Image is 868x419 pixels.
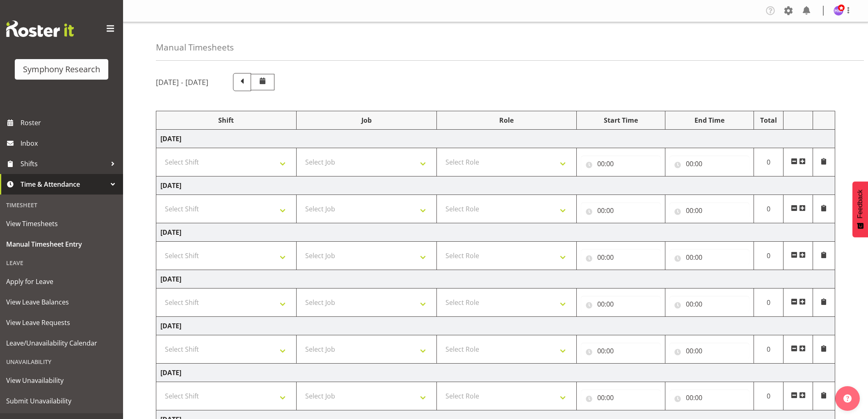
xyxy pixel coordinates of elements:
[2,234,121,254] a: Manual Timesheet Entry
[834,6,843,16] img: hitesh-makan1261.jpg
[2,312,121,333] a: View Leave Requests
[581,202,661,219] input: Click to select...
[857,190,864,218] span: Feedback
[581,249,661,266] input: Click to select...
[581,343,661,359] input: Click to select...
[21,137,119,149] span: Inbox
[2,213,121,234] a: View Timesheets
[301,115,432,125] div: Job
[2,197,121,213] div: Timesheet
[6,218,117,230] span: View Timesheets
[669,156,749,172] input: Click to select...
[852,181,868,237] button: Feedback - Show survey
[156,176,835,195] td: [DATE]
[6,337,117,349] span: Leave/Unavailability Calendar
[156,78,208,87] h5: [DATE] - [DATE]
[754,335,783,364] td: 0
[21,117,119,129] span: Roster
[2,271,121,292] a: Apply for Leave
[441,115,573,125] div: Role
[581,296,661,312] input: Click to select...
[758,115,779,125] div: Total
[754,148,783,176] td: 0
[160,115,292,125] div: Shift
[843,394,852,403] img: help-xxl-2.png
[156,130,835,148] td: [DATE]
[21,158,107,170] span: Shifts
[754,382,783,410] td: 0
[6,374,117,387] span: View Unavailability
[669,389,749,406] input: Click to select...
[581,389,661,406] input: Click to select...
[2,391,121,411] a: Submit Unavailability
[581,156,661,172] input: Click to select...
[669,343,749,359] input: Click to select...
[6,395,117,407] span: Submit Unavailability
[669,296,749,312] input: Click to select...
[6,275,117,288] span: Apply for Leave
[754,195,783,223] td: 0
[754,288,783,317] td: 0
[21,178,107,190] span: Time & Attendance
[156,43,234,52] h4: Manual Timesheets
[754,242,783,270] td: 0
[156,364,835,382] td: [DATE]
[2,353,121,370] div: Unavailability
[669,249,749,266] input: Click to select...
[669,202,749,219] input: Click to select...
[581,115,661,125] div: Start Time
[669,115,749,125] div: End Time
[2,292,121,312] a: View Leave Balances
[2,333,121,353] a: Leave/Unavailability Calendar
[156,317,835,335] td: [DATE]
[156,270,835,288] td: [DATE]
[6,296,117,308] span: View Leave Balances
[6,238,117,250] span: Manual Timesheet Entry
[2,370,121,391] a: View Unavailability
[6,316,117,329] span: View Leave Requests
[2,254,121,271] div: Leave
[6,21,74,37] img: Rosterit website logo
[156,223,835,242] td: [DATE]
[23,63,100,76] div: Symphony Research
